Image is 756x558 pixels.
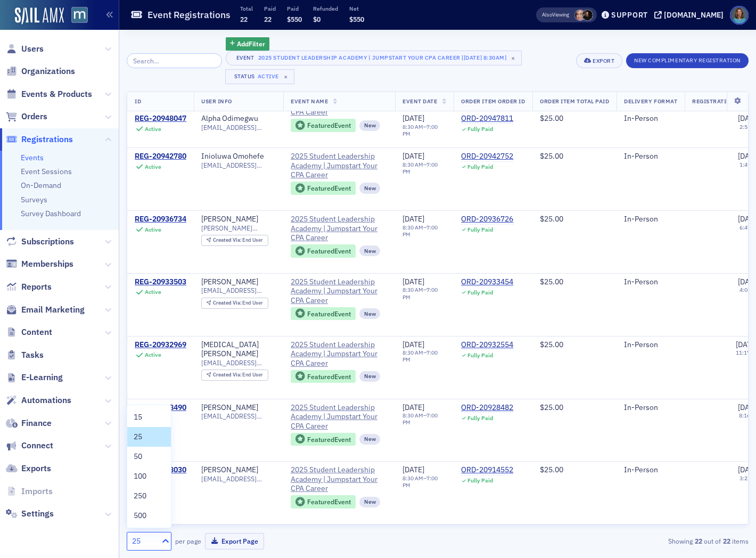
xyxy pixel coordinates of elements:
[21,281,52,293] span: Reports
[205,533,264,549] button: Export Page
[6,43,44,55] a: Users
[307,248,351,254] div: Featured Event
[402,412,423,419] time: 8:30 AM
[21,111,47,122] span: Orders
[402,123,438,137] time: 7:00 PM
[6,349,44,361] a: Tasks
[201,340,276,359] a: [MEDICAL_DATA][PERSON_NAME]
[291,97,328,105] span: Event Name
[145,226,161,233] div: Active
[175,536,201,546] label: per page
[402,412,446,426] div: –
[264,5,276,12] p: Paid
[291,277,388,306] a: 2025 Student Leadership Academy | Jumpstart Your CPA Career
[21,486,53,497] span: Imports
[201,370,268,381] div: Created Via: End User
[6,281,52,293] a: Reports
[21,167,72,176] a: Event Sessions
[258,52,506,63] div: 2025 Student Leadership Academy | Jumpstart Your CPA Career [[DATE] 8:30am]
[21,349,44,361] span: Tasks
[291,465,388,494] a: 2025 Student Leadership Academy | Jumpstart Your CPA Career
[145,163,161,170] div: Active
[402,465,424,474] span: [DATE]
[461,403,513,413] a: ORD-20928482
[574,10,586,21] span: Katie Foo
[461,465,513,475] div: ORD-20914552
[461,114,513,124] div: ORD-20947811
[21,508,54,520] span: Settings
[291,244,356,258] div: Featured Event
[307,374,351,380] div: Featured Event
[132,536,155,547] div: 25
[226,37,269,51] button: AddFilter
[624,152,677,161] div: In-Person
[6,486,53,497] a: Imports
[402,286,446,300] div: –
[402,474,423,482] time: 8:30 AM
[135,340,186,350] a: REG-20932969
[402,349,446,363] div: –
[134,471,146,482] span: 100
[127,53,222,68] input: Search…
[508,53,518,63] span: ×
[291,403,388,431] span: 2025 Student Leadership Academy | Jumpstart Your CPA Career
[21,134,73,145] span: Registrations
[291,215,388,243] a: 2025 Student Leadership Academy | Jumpstart Your CPA Career
[402,123,423,130] time: 8:30 AM
[21,463,51,474] span: Exports
[402,214,424,224] span: [DATE]
[201,277,258,287] a: [PERSON_NAME]
[402,349,438,363] time: 7:00 PM
[145,289,161,296] div: Active
[359,308,381,319] div: New
[225,69,294,84] button: StatusActive×
[134,490,146,502] span: 250
[611,10,648,20] div: Support
[540,151,563,161] span: $25.00
[135,114,186,124] a: REG-20948047
[237,39,265,48] span: Add Filter
[201,152,264,161] a: Inioluwa Omohefe
[542,11,552,18] div: Also
[6,508,54,520] a: Settings
[201,465,258,475] a: [PERSON_NAME]
[359,183,381,193] div: New
[145,351,161,358] div: Active
[6,372,63,383] a: E-Learning
[291,119,356,132] div: Featured Event
[21,395,71,406] span: Automations
[402,286,438,300] time: 7:00 PM
[6,134,73,145] a: Registrations
[291,182,356,195] div: Featured Event
[626,53,749,68] button: New Complimentary Registration
[287,15,302,23] span: $550
[201,403,258,413] div: [PERSON_NAME]
[291,152,388,180] a: 2025 Student Leadership Academy | Jumpstart Your CPA Career
[21,326,52,338] span: Content
[6,65,75,77] a: Organizations
[15,7,64,24] a: SailAMX
[402,475,446,489] div: –
[402,161,438,175] time: 7:00 PM
[461,215,513,224] a: ORD-20936726
[626,55,749,64] a: New Complimentary Registration
[21,236,74,248] span: Subscriptions
[540,277,563,286] span: $25.00
[135,403,186,413] a: REG-20928490
[402,286,423,293] time: 8:30 AM
[21,43,44,55] span: Users
[291,370,356,383] div: Featured Event
[233,73,256,80] div: Status
[201,97,232,105] span: User Info
[6,111,47,122] a: Orders
[402,412,438,426] time: 7:00 PM
[134,412,142,423] span: 15
[291,340,388,368] a: 2025 Student Leadership Academy | Jumpstart Your CPA Career
[201,298,268,309] div: Created Via: End User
